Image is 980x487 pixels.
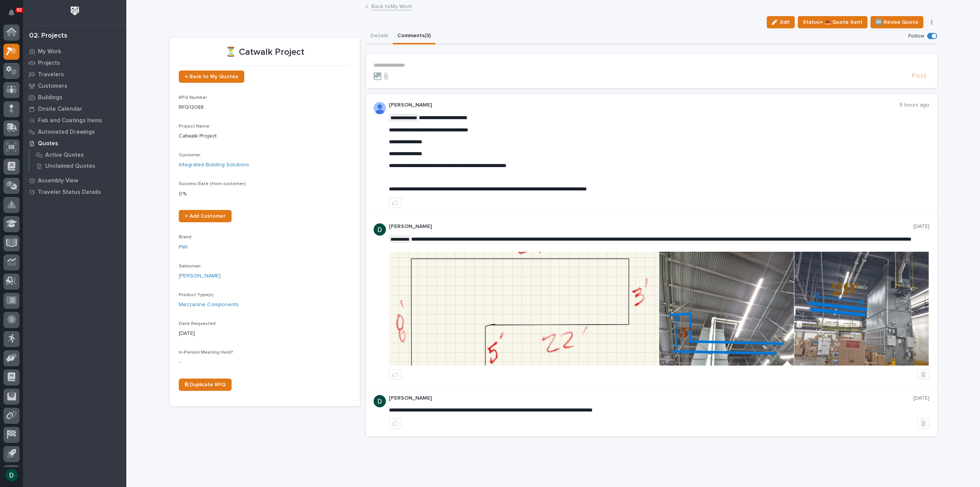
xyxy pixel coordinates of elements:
p: Fab and Coatings Items [38,117,102,124]
button: Delete post [917,369,929,379]
p: [PERSON_NAME] [389,102,900,108]
p: Assembly View [38,177,78,184]
a: Buildings [23,92,126,103]
span: ⎘ Duplicate RFQ [185,382,225,387]
button: Delete post [917,418,929,428]
img: ACg8ocJgdhFn4UJomsYM_ouCmoNuTXbjHW0N3LU2ED0DpQ4pt1V6hA=s96-c [374,395,386,407]
button: like this post [389,198,402,208]
div: 02. Projects [29,32,67,40]
img: Workspace Logo [68,4,82,18]
button: like this post [389,369,402,379]
button: 🆕 Revise Quote [871,16,923,28]
img: AOh14Gjx62Rlbesu-yIIyH4c_jqdfkUZL5_Os84z4H1p=s96-c [374,102,386,114]
a: Back toMy Work [371,2,412,10]
p: [PERSON_NAME] [389,223,913,230]
span: Post [912,72,926,80]
a: Assembly View [23,175,126,186]
button: Details [366,28,393,44]
a: Active Quotes [29,149,126,160]
p: Unclaimed Quotes [45,163,95,170]
a: Quotes [23,138,126,149]
a: Travelers [23,69,126,80]
span: Project Name [179,124,209,129]
p: Follow [908,33,924,39]
a: [PERSON_NAME] [179,272,220,280]
p: Buildings [38,94,62,101]
p: 5 hours ago [900,102,929,108]
button: users-avatar [3,467,20,483]
p: Active Quotes [45,152,84,159]
p: [DATE] [179,330,351,338]
p: ⏳ Catwalk Project [179,47,351,58]
p: Traveler Status Details [38,189,101,196]
p: 92 [17,7,22,13]
button: like this post [389,418,402,428]
span: Customer [179,153,201,157]
a: Traveler Status Details [23,186,126,198]
span: Status→ 📤 Quote Sent [803,18,862,27]
a: Automated Drawings [23,126,126,138]
span: Edit [780,19,790,26]
span: Brand [179,235,191,239]
button: Post [909,72,929,80]
a: Projects [23,57,126,69]
span: Product Type(s) [179,293,214,297]
p: My Work [38,48,61,55]
span: + Add Customer [185,213,225,219]
a: + Add Customer [179,210,232,222]
p: 0 % [179,190,351,198]
p: [PERSON_NAME] [389,395,913,402]
span: Salesman [179,264,201,269]
a: Onsite Calendar [23,103,126,115]
a: Unclaimed Quotes [29,161,126,171]
p: Travelers [38,71,64,78]
button: Notifications [3,5,20,21]
a: Fab and Coatings Items [23,115,126,126]
span: RFQ Number [179,95,207,100]
a: ← Back to My Quotes [179,71,244,83]
button: Status→ 📤 Quote Sent [798,16,867,28]
a: Integrated Building Solutions [179,161,249,169]
p: [DATE] [913,395,929,402]
span: 🆕 Revise Quote [875,18,918,27]
p: Quotes [38,140,58,147]
a: ⎘ Duplicate RFQ [179,379,232,391]
a: Customers [23,80,126,92]
p: Projects [38,60,60,67]
p: Catwalk Project [179,132,351,140]
p: [DATE] [913,223,929,230]
span: Success Rate (from customer) [179,182,246,186]
span: Date Requested [179,321,216,326]
p: RFQ12088 [179,103,351,112]
p: Customers [38,83,67,90]
span: In-Person Meeting Held? [179,350,233,355]
p: - [179,358,351,366]
button: Edit [767,16,795,28]
a: My Work [23,46,126,57]
p: Automated Drawings [38,129,95,136]
span: ← Back to My Quotes [185,74,238,79]
img: ACg8ocJgdhFn4UJomsYM_ouCmoNuTXbjHW0N3LU2ED0DpQ4pt1V6hA=s96-c [374,223,386,236]
a: PWI [179,243,188,251]
p: Onsite Calendar [38,106,82,113]
a: Mezzanine Components [179,301,239,309]
button: Comments (3) [393,28,435,44]
div: Notifications92 [10,9,20,21]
